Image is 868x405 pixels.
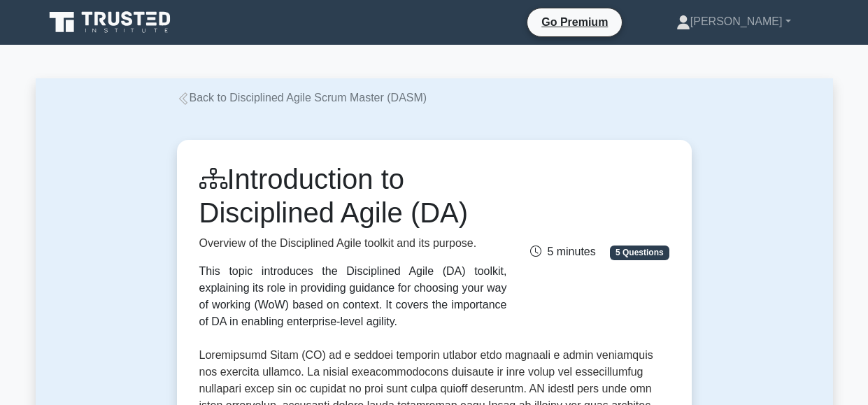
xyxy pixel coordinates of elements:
span: 5 minutes [530,246,595,257]
a: Back to Disciplined Agile Scrum Master (DASM) [177,92,427,104]
h1: Introduction to Disciplined Agile (DA) [199,162,507,229]
a: [PERSON_NAME] [643,8,825,36]
a: Go Premium [533,13,616,31]
p: Overview of the Disciplined Agile toolkit and its purpose. [199,235,507,252]
div: This topic introduces the Disciplined Agile (DA) toolkit, explaining its role in providing guidan... [199,263,507,330]
span: 5 Questions [610,246,669,260]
